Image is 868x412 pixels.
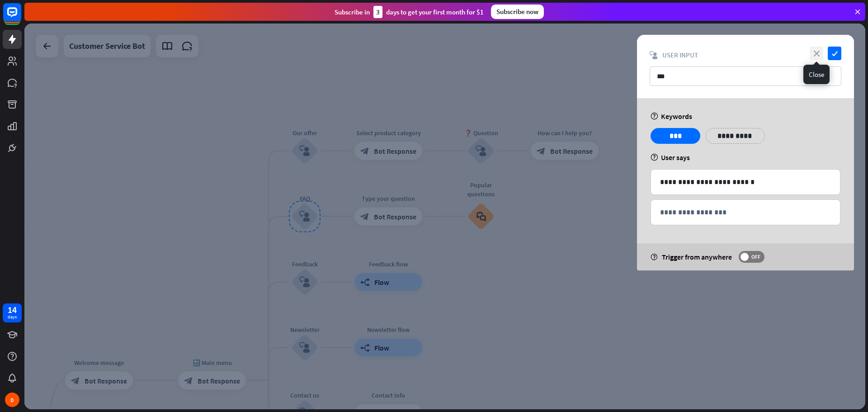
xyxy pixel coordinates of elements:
[650,51,658,59] i: block_user_input
[651,254,657,260] i: help
[651,154,658,161] i: help
[7,4,34,31] button: Open LiveChat chat widget
[335,6,484,18] div: Subscribe in days to get your first month for $1
[373,6,382,18] div: 3
[828,47,841,60] i: check
[5,393,19,407] div: D
[651,113,658,120] i: help
[810,47,823,60] i: close
[651,153,840,162] div: User says
[491,5,544,19] div: Subscribe now
[749,253,763,260] span: OFF
[651,112,840,121] div: Keywords
[8,306,17,314] div: 14
[8,314,17,320] div: days
[662,51,698,59] span: User Input
[662,252,732,261] span: Trigger from anywhere
[3,303,22,322] a: 14 days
